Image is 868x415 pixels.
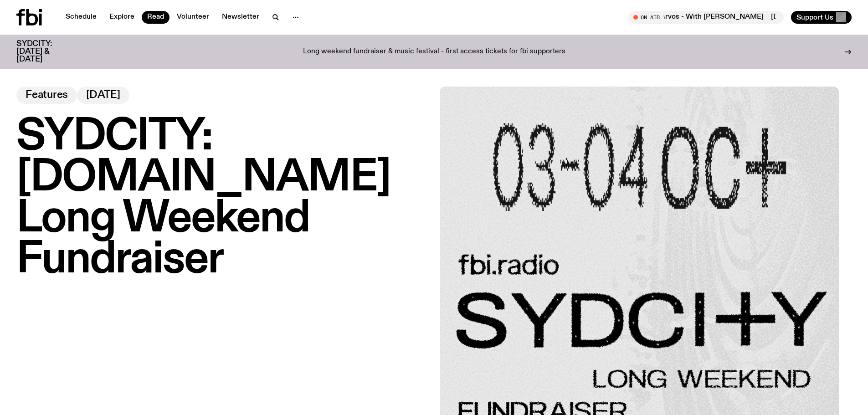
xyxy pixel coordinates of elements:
[796,13,833,21] span: Support Us
[26,90,68,100] span: Features
[16,117,429,281] h1: SYDCITY: [DOMAIN_NAME] Long Weekend Fundraiser
[142,11,169,24] a: Read
[60,11,102,24] a: Schedule
[216,11,265,24] a: Newsletter
[86,90,120,100] span: [DATE]
[104,11,140,24] a: Explore
[791,11,852,24] button: Support Us
[171,11,215,24] a: Volunteer
[16,40,75,63] h3: SYDCITY: [DATE] & [DATE]
[303,48,565,56] p: Long weekend fundraiser & music festival - first access tickets for fbi supporters
[629,11,784,24] button: On Air[DATE] Arvos - With [PERSON_NAME][DATE] Arvos - With [PERSON_NAME]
